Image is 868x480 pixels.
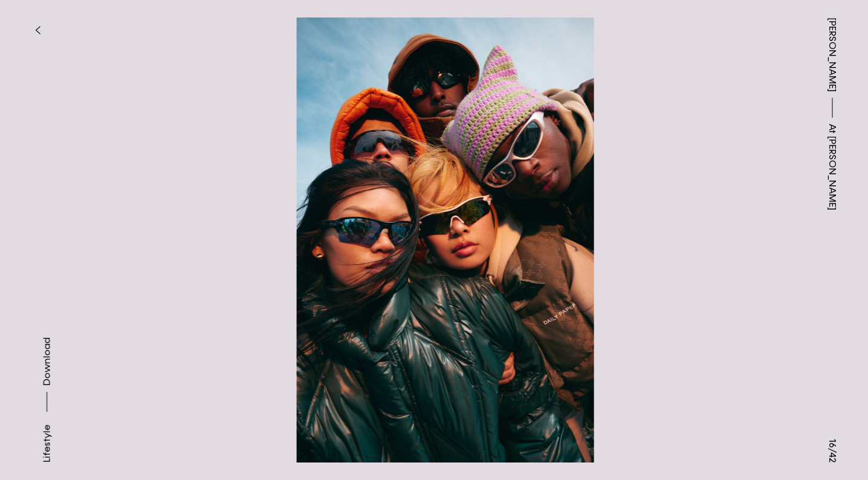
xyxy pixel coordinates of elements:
[40,424,54,462] div: Lifestyle
[40,338,54,418] button: Download asset
[41,338,53,386] span: Download
[825,124,840,210] span: At [PERSON_NAME]
[825,18,840,92] a: [PERSON_NAME]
